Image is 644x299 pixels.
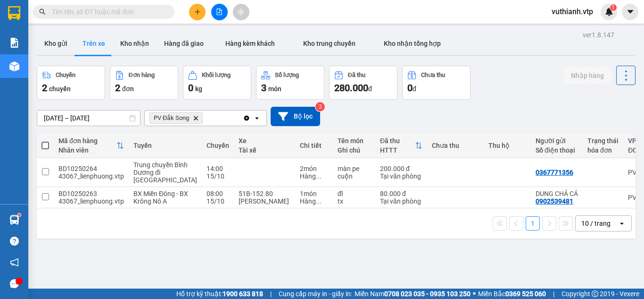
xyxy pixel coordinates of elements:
[205,113,206,123] input: Selected PV Đắk Song.
[239,197,290,205] div: [PERSON_NAME]
[10,258,19,267] span: notification
[225,40,275,47] span: Hàng kèm khách
[239,146,290,154] div: Tài xế
[315,102,325,111] sup: 3
[268,85,281,93] span: món
[133,190,188,205] span: BX Miền Đông - BX Krông Nô A
[206,142,229,149] div: Chuyến
[49,85,71,93] span: chuyến
[37,32,75,55] button: Kho gửi
[563,67,611,84] button: Nhập hàng
[113,32,157,55] button: Kho nhận
[611,4,615,11] span: 1
[133,142,197,149] div: Tuyến
[275,72,299,78] div: Số lượng
[42,82,47,94] span: 2
[133,161,197,184] span: Trung chuyển Bình Dương đi [GEOGRAPHIC_DATA]
[9,215,19,225] img: warehouse-icon
[129,72,155,78] div: Đơn hàng
[243,114,250,122] svg: Clear all
[300,190,328,197] div: 1 món
[157,32,211,55] button: Hàng đã giao
[54,133,129,158] th: Toggle SortBy
[380,165,422,172] div: 200.000 đ
[261,82,266,94] span: 3
[544,6,601,17] span: vuthianh.vtp
[211,4,228,20] button: file-add
[338,190,371,197] div: đl
[375,133,427,158] th: Toggle SortBy
[536,190,578,197] div: DUNG CHẢ CÁ
[10,237,19,246] span: question-circle
[526,216,540,231] button: 1
[9,38,19,48] img: solution-icon
[183,66,251,100] button: Khối lượng0kg
[303,40,355,47] span: Kho trung chuyển
[587,146,619,154] div: hóa đơn
[605,8,613,16] img: icon-new-feature
[238,9,244,15] span: aim
[270,289,272,299] span: |
[154,114,189,122] span: PV Đắk Song
[58,146,116,154] div: Nhân viên
[338,165,371,172] div: màn pe
[18,214,21,216] sup: 1
[239,190,290,197] div: 51B-152.80
[618,220,626,227] svg: open
[622,4,638,20] button: caret-down
[300,142,328,149] div: Chi tiết
[149,112,203,124] span: PV Đắk Song, close by backspace
[338,172,371,180] div: cuộn
[9,61,19,71] img: warehouse-icon
[8,6,20,20] img: logo-vxr
[189,4,206,20] button: plus
[202,72,231,78] div: Khối lượng
[39,9,46,15] span: search
[368,85,372,93] span: đ
[380,137,415,145] div: Đã thu
[110,66,178,100] button: Đơn hàng2đơn
[626,8,635,16] span: caret-down
[380,190,422,197] div: 80.000 đ
[488,142,526,149] div: Thu hộ
[10,279,19,288] span: message
[348,72,365,78] div: Đã thu
[115,82,120,94] span: 2
[380,146,415,154] div: HTTT
[334,82,368,94] span: 280.000
[421,72,445,78] div: Chưa thu
[256,66,324,100] button: Số lượng3món
[52,7,163,17] input: Tìm tên, số ĐT hoặc mã đơn
[384,290,471,298] strong: 0708 023 035 - 0935 103 250
[610,4,617,11] sup: 1
[478,289,546,299] span: Miền Bắc
[206,172,229,180] div: 15/10
[206,190,229,197] div: 08:00
[536,169,573,176] div: 0367771356
[206,197,229,205] div: 15/10
[58,197,124,205] div: 43067_lienphuong.vtp
[58,172,124,180] div: 43067_lienphuong.vtp
[355,289,471,299] span: Miền Nam
[253,114,261,122] svg: open
[338,146,371,154] div: Ghi chú
[380,172,422,180] div: Tại văn phòng
[37,66,105,100] button: Chuyến2chuyến
[380,197,422,205] div: Tại văn phòng
[581,219,611,228] div: 10 / trang
[407,82,413,94] span: 0
[233,4,249,20] button: aim
[193,115,198,121] svg: Delete
[216,9,223,15] span: file-add
[432,142,479,149] div: Chưa thu
[122,85,134,93] span: đơn
[195,85,202,93] span: kg
[271,107,320,126] button: Bộ lọc
[587,137,619,145] div: Trạng thái
[206,165,229,172] div: 14:00
[188,82,193,94] span: 0
[592,290,598,297] span: copyright
[58,165,124,172] div: BD10250264
[413,85,416,93] span: đ
[583,30,614,40] div: ver 1.8.147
